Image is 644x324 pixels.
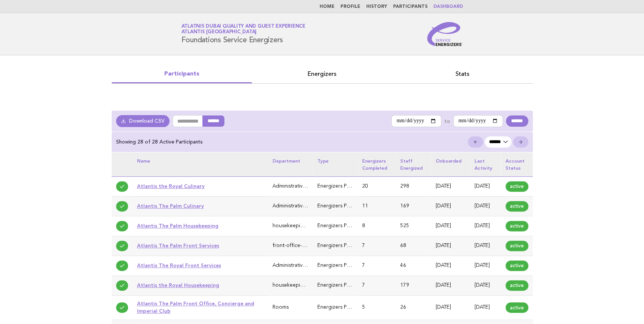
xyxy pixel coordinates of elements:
td: [DATE] [431,216,470,236]
a: Atlantis The Royal Front Services [137,262,221,268]
span: Atlantis [GEOGRAPHIC_DATA] [181,30,257,35]
span: Rooms [273,305,289,310]
span: Energizers Participant [317,305,369,310]
th: Energizers completed [358,152,396,176]
a: Download CSV [116,115,170,127]
a: Atlantis the Royal Housekeeping [137,282,219,288]
td: 7 [358,276,396,296]
a: Atlantis The Palm Front Services [137,243,219,249]
span: Energizers Participant [317,243,369,248]
a: Home [320,4,335,9]
span: Energizers Participant [317,283,369,288]
span: active [505,201,528,212]
label: to [444,118,450,124]
span: front-office-guest-services [273,243,336,248]
td: 179 [396,276,431,296]
td: [DATE] [431,296,470,320]
td: 7 [358,256,396,276]
td: [DATE] [431,276,470,296]
span: Energizers Participant [317,263,369,268]
td: [DATE] [431,176,470,196]
span: housekeeping-laundry [273,283,326,288]
td: 46 [396,256,431,276]
img: Service Energizers [427,22,463,46]
td: 11 [358,196,396,216]
td: 7 [358,236,396,256]
span: Energizers Participant [317,184,369,189]
span: Energizers Participant [317,223,369,228]
a: Stats [392,69,533,79]
th: Department [268,152,313,176]
td: [DATE] [470,276,501,296]
td: [DATE] [470,296,501,320]
span: housekeeping-laundry [273,223,326,228]
th: Staff energized [396,152,431,176]
a: Energizers [252,69,392,79]
p: Showing 28 of 28 Active Participants [116,139,203,145]
td: [DATE] [470,216,501,236]
th: Name [133,152,268,176]
span: active [505,280,528,291]
th: Onboarded [431,152,470,176]
a: Atlantis The Palm Front Office, Concierge and Imperial Club [137,300,254,314]
td: 68 [396,236,431,256]
h1: Foundations Service Energizers [181,24,305,44]
span: Administrative & General (Executive Office, HR, IT, Finance) [273,204,411,209]
td: 8 [358,216,396,236]
span: active [505,181,528,192]
a: Atlatnis Dubai Quality and Guest ExperienceAtlantis [GEOGRAPHIC_DATA] [181,24,305,34]
th: Last activity [470,152,501,176]
span: active [505,302,528,313]
a: History [366,4,387,9]
a: Participants [112,69,252,79]
td: 525 [396,216,431,236]
td: 5 [358,296,396,320]
span: Administrative & General (Executive Office, HR, IT, Finance) [273,184,411,189]
td: 26 [396,296,431,320]
th: Account status [501,152,533,176]
a: Atlantis the Royal Culinary [137,183,205,189]
td: [DATE] [431,196,470,216]
span: Energizers Participant [317,204,369,209]
td: [DATE] [431,236,470,256]
th: Type [313,152,358,176]
a: Participants [393,4,427,9]
td: [DATE] [470,196,501,216]
td: [DATE] [431,256,470,276]
a: Atlantis The Palm Culinary [137,203,204,209]
span: Administrative & General (Executive Office, HR, IT, Finance) [273,263,411,268]
span: active [505,241,528,251]
td: 298 [396,176,431,196]
a: Dashboard [433,4,463,9]
span: active [505,221,528,231]
a: Profile [340,4,360,9]
a: Atlantis The Palm Housekeeping [137,223,218,229]
td: [DATE] [470,236,501,256]
td: [DATE] [470,176,501,196]
td: 20 [358,176,396,196]
span: active [505,260,528,271]
td: 169 [396,196,431,216]
td: [DATE] [470,256,501,276]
